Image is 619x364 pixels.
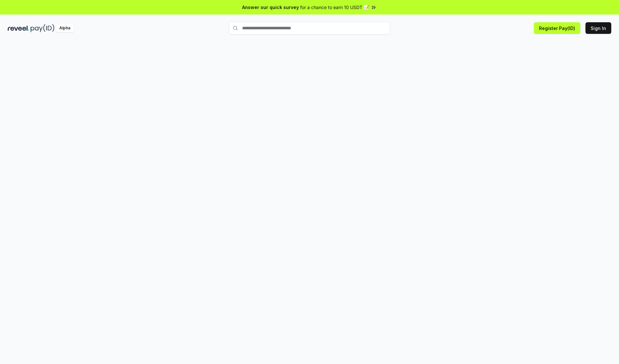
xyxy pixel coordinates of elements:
div: Alpha [56,24,74,32]
button: Sign In [585,22,611,34]
span: for a chance to earn 10 USDT 📝 [300,4,369,11]
span: Answer our quick survey [242,4,299,11]
button: Register Pay(ID) [534,22,580,34]
img: reveel_dark [8,24,29,32]
img: pay_id [31,24,54,32]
